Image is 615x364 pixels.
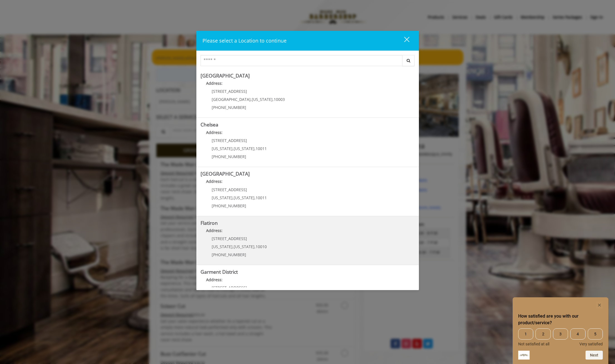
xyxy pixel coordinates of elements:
span: 3 [553,328,568,340]
span: , [233,195,234,200]
span: [STREET_ADDRESS] [212,187,247,192]
b: [GEOGRAPHIC_DATA] [201,170,250,177]
b: Flatiron [201,220,218,226]
span: 10010 [256,244,267,249]
b: Address: [206,228,223,233]
span: , [255,244,256,249]
span: [STREET_ADDRESS] [212,236,247,241]
span: , [251,97,252,102]
span: , [233,244,234,249]
b: Chelsea [201,121,218,128]
button: close dialog [394,35,413,46]
b: Address: [206,277,223,282]
span: [PHONE_NUMBER] [212,105,246,110]
span: , [255,146,256,151]
span: [PHONE_NUMBER] [212,203,246,208]
div: How satisfied are you with our product/service? Select an option from 1 to 5, with 1 being Not sa... [518,328,603,346]
span: [PHONE_NUMBER] [212,154,246,159]
span: Not satisfied at all [518,342,549,346]
span: [US_STATE] [234,195,255,200]
span: Please select a Location to continue [202,37,286,44]
h2: How satisfied are you with our product/service? Select an option from 1 to 5, with 1 being Not sa... [518,313,603,326]
span: 5 [588,328,603,340]
span: Very satisfied [579,342,603,346]
span: 4 [570,328,585,340]
span: [STREET_ADDRESS] [212,138,247,143]
span: [US_STATE] [212,146,233,151]
span: [US_STATE] [252,97,273,102]
b: Address: [206,81,223,86]
b: Address: [206,130,223,135]
button: Hide survey [596,302,603,308]
b: [GEOGRAPHIC_DATA] [201,72,250,79]
span: [US_STATE] [234,146,255,151]
b: Garment District [201,268,238,275]
span: [US_STATE] [212,244,233,249]
span: [PHONE_NUMBER] [212,252,246,257]
span: 10003 [274,97,285,102]
div: Center Select [201,55,415,69]
input: Search Center [201,55,402,66]
span: 2 [535,328,550,340]
span: 10011 [256,146,267,151]
span: [US_STATE] [212,195,233,200]
div: close dialog [398,36,409,45]
span: [STREET_ADDRESS] [212,89,247,94]
span: [US_STATE] [234,244,255,249]
div: How satisfied are you with our product/service? Select an option from 1 to 5, with 1 being Not sa... [518,302,603,360]
b: Address: [206,179,223,184]
span: 10011 [256,195,267,200]
button: Next question [586,351,603,360]
span: , [273,97,274,102]
span: , [255,195,256,200]
span: [GEOGRAPHIC_DATA] [212,97,251,102]
span: , [233,146,234,151]
span: 1 [518,328,533,340]
i: Search button [405,59,412,63]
